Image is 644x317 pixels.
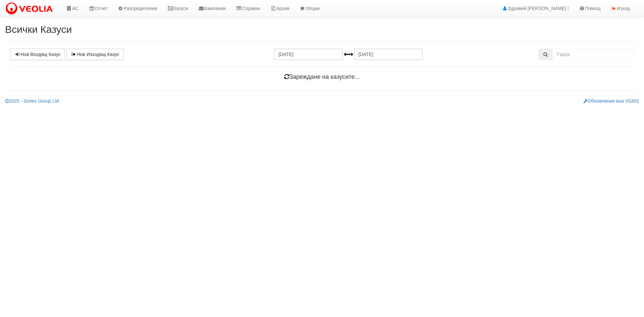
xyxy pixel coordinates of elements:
[552,49,634,60] input: Търсене по Идентификатор, Бл/Вх/Ап, Тип, Описание, Моб. Номер, Имейл, Файл, Коментар,
[5,2,56,16] img: VeoliaLogo.png
[5,98,60,104] a: 2025 - Sintex Group Ltd.
[66,49,124,60] a: Нов Изходящ Казус
[5,24,639,35] h2: Всички Казуси
[10,49,65,60] a: Нов Входящ Казус
[10,74,634,81] h4: Зареждане на казусите...
[583,98,639,104] a: Обновления във VGMS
